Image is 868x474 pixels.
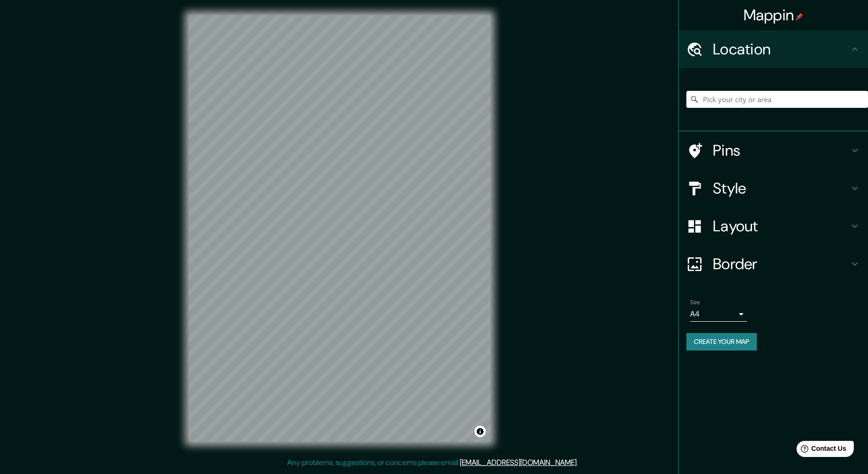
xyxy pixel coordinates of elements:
[686,91,868,108] input: Pick your city or area
[679,30,868,68] div: Location
[578,457,579,468] div: .
[744,6,804,25] h4: Mappin
[686,333,757,351] button: Create your map
[690,307,747,322] div: A4
[679,207,868,245] div: Layout
[713,40,849,59] h4: Location
[474,426,486,437] button: Toggle attribution
[796,13,803,20] img: pin-icon.png
[189,15,491,442] canvas: Map
[713,255,849,273] h4: Border
[713,141,849,160] h4: Pins
[679,132,868,169] div: Pins
[579,457,581,468] div: .
[690,298,700,307] label: Size
[679,169,868,207] div: Style
[713,217,849,236] h4: Layout
[679,245,868,283] div: Border
[713,179,849,198] h4: Style
[287,457,578,468] p: Any problems, suggestions, or concerns please email .
[784,437,858,464] iframe: Help widget launcher
[460,457,577,467] a: [EMAIL_ADDRESS][DOMAIN_NAME]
